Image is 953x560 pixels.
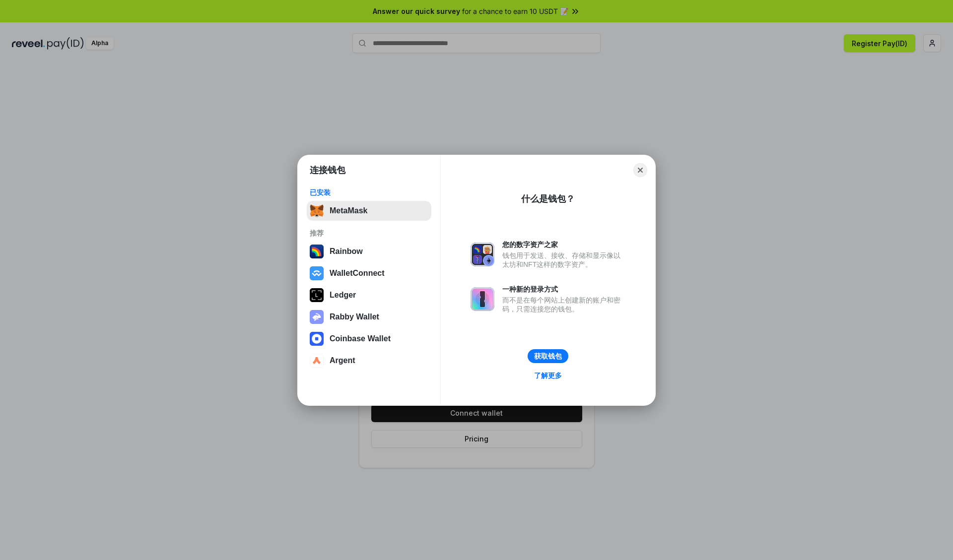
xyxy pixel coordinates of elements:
[330,356,355,365] div: Argent
[310,310,324,324] img: svg+xml,%3Csvg%20xmlns%3D%22http%3A%2F%2Fwww.w3.org%2F2000%2Fsvg%22%20fill%3D%22none%22%20viewBox...
[502,240,625,249] div: 您的数字资产之家
[471,243,494,266] img: svg+xml,%3Csvg%20xmlns%3D%22http%3A%2F%2Fwww.w3.org%2F2000%2Fsvg%22%20fill%3D%22none%22%20viewBox...
[330,312,379,321] div: Rabby Wallet
[310,164,345,176] h1: 连接钱包
[307,351,431,371] button: Argent
[310,229,428,238] div: 推荐
[307,285,431,305] button: Ledger
[310,354,324,368] img: svg+xml,%3Csvg%20width%3D%2228%22%20height%3D%2228%22%20viewBox%3D%220%200%2028%2028%22%20fill%3D...
[502,296,625,313] div: 而不是在每个网站上创建新的账户和密码，只需连接您的钱包。
[502,251,625,269] div: 钱包用于发送、接收、存储和显示像以太坊和NFT这样的数字资产。
[307,307,431,327] button: Rabby Wallet
[330,206,367,215] div: MetaMask
[330,334,391,343] div: Coinbase Wallet
[310,332,324,346] img: svg+xml,%3Csvg%20width%3D%2228%22%20height%3D%2228%22%20viewBox%3D%220%200%2028%2028%22%20fill%3D...
[307,263,431,283] button: WalletConnect
[330,269,385,278] div: WalletConnect
[534,371,562,380] div: 了解更多
[471,287,494,311] img: svg+xml,%3Csvg%20xmlns%3D%22http%3A%2F%2Fwww.w3.org%2F2000%2Fsvg%22%20fill%3D%22none%22%20viewBox...
[307,242,431,261] button: Rainbow
[528,349,568,363] button: 获取钱包
[310,266,324,280] img: svg+xml,%3Csvg%20width%3D%2228%22%20height%3D%2228%22%20viewBox%3D%220%200%2028%2028%22%20fill%3D...
[310,245,324,258] img: svg+xml,%3Csvg%20width%3D%22120%22%20height%3D%22120%22%20viewBox%3D%220%200%20120%20120%22%20fil...
[330,247,363,256] div: Rainbow
[310,204,324,218] img: svg+xml,%3Csvg%20fill%3D%22none%22%20height%3D%2233%22%20viewBox%3D%220%200%2035%2033%22%20width%...
[534,352,562,361] div: 获取钱包
[310,288,324,302] img: svg+xml,%3Csvg%20xmlns%3D%22http%3A%2F%2Fwww.w3.org%2F2000%2Fsvg%22%20width%3D%2228%22%20height%3...
[307,329,431,349] button: Coinbase Wallet
[330,291,356,300] div: Ledger
[307,201,431,221] button: MetaMask
[521,193,575,205] div: 什么是钱包？
[502,285,625,294] div: 一种新的登录方式
[310,188,428,197] div: 已安装
[633,163,647,177] button: Close
[528,369,568,382] a: 了解更多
